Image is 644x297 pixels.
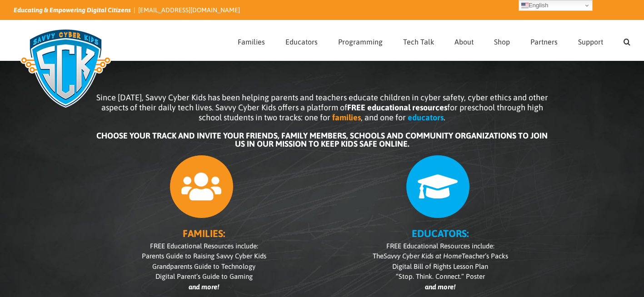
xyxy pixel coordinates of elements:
b: FREE educational resources [347,103,447,112]
span: About [454,38,474,45]
b: educators [408,113,444,122]
b: FAMILIES: [183,228,225,239]
a: Support [578,20,603,60]
span: , and one for [361,113,406,122]
span: “Stop. Think. Connect.” Poster [396,272,485,280]
i: and more! [425,283,455,291]
a: Educators [285,20,318,60]
span: Partners [530,38,558,45]
a: Families [238,20,265,60]
span: FREE Educational Resources include: [386,242,494,250]
span: Support [578,38,603,45]
span: . [444,113,445,122]
a: About [454,20,474,60]
a: [EMAIL_ADDRESS][DOMAIN_NAME] [138,6,240,14]
b: families [332,113,361,122]
i: and more! [189,283,219,291]
b: CHOOSE YOUR TRACK AND INVITE YOUR FRIENDS, FAMILY MEMBERS, SCHOOLS AND COMMUNITY ORGANIZATIONS TO... [96,131,548,148]
i: Savvy Cyber Kids at Home [384,252,462,260]
a: Partners [530,20,558,60]
img: en [521,2,529,9]
span: Parents Guide to Raising Savvy Cyber Kids [142,252,266,260]
a: Programming [338,20,383,60]
span: FREE Educational Resources include: [150,242,258,250]
i: Educating & Empowering Digital Citizens [14,6,131,14]
span: Families [238,38,265,45]
span: Tech Talk [403,38,434,45]
span: Shop [494,38,510,45]
a: Tech Talk [403,20,434,60]
span: Digital Bill of Rights Lesson Plan [392,262,488,270]
span: Grandparents Guide to Technology [152,262,255,270]
a: Shop [494,20,510,60]
a: Search [624,20,630,60]
span: Programming [338,38,383,45]
span: Since [DATE], Savvy Cyber Kids has been helping parents and teachers educate children in cyber sa... [96,93,548,122]
b: EDUCATORS: [412,228,469,239]
span: Educators [285,38,318,45]
span: Digital Parent’s Guide to Gaming [155,272,253,280]
img: Savvy Cyber Kids Logo [14,23,118,114]
nav: Main Menu [238,20,630,60]
span: The Teacher’s Packs [373,252,508,260]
